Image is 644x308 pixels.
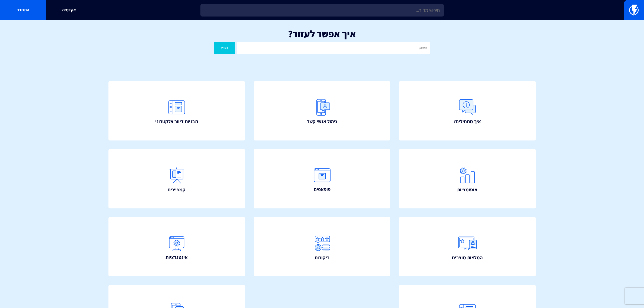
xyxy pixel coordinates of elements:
a: קמפיינים [108,149,245,208]
a: אינטגרציות [108,217,245,276]
span: אינטגרציות [166,254,188,261]
a: המלצות מוצרים [399,217,536,276]
a: תבניות דיוור אלקטרוני [108,81,245,140]
span: ביקורות [315,254,330,261]
span: איך מתחילים? [454,118,481,125]
a: ביקורות [254,217,391,276]
h1: איך אפשר לעזור? [8,28,636,39]
input: חיפוש [237,42,430,54]
span: אוטומציות [457,186,477,193]
a: פופאפים [254,149,391,208]
a: ניהול אנשי קשר [254,81,391,140]
span: פופאפים [314,186,331,193]
span: ניהול אנשי קשר [307,118,337,125]
a: איך מתחילים? [399,81,536,140]
input: חיפוש מהיר... [200,4,444,17]
span: תבניות דיוור אלקטרוני [155,118,198,125]
button: חפש [214,42,236,54]
span: המלצות מוצרים [452,254,483,261]
span: קמפיינים [168,186,186,193]
a: אוטומציות [399,149,536,208]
